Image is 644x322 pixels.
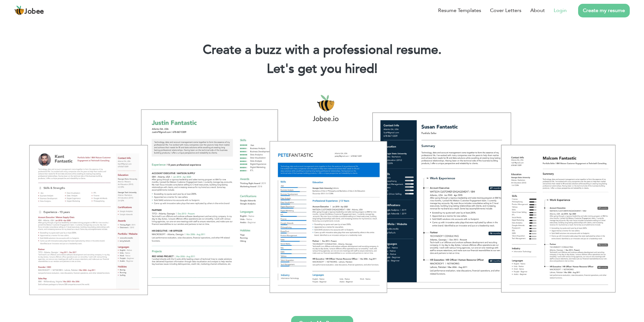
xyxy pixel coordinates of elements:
[374,60,377,78] span: |
[554,7,567,14] a: Login
[14,5,24,16] img: jobee.io
[298,60,378,78] span: get you hired!
[530,7,545,14] a: About
[10,61,634,77] h2: Let's
[490,7,521,14] a: Cover Letters
[438,7,481,14] a: Resume Templates
[578,4,630,17] a: Create my resume
[10,42,634,58] h1: Create a buzz with a professional resume.
[24,8,44,15] span: Jobee
[14,5,44,16] a: Jobee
